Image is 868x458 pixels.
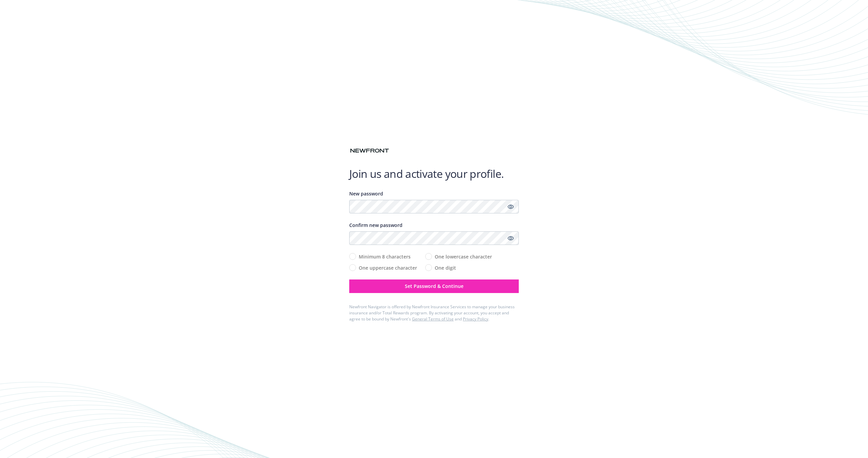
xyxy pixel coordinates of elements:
[349,279,519,293] button: Set Password & Continue
[349,190,383,197] span: New password
[349,200,519,213] input: Enter a unique password...
[507,234,515,242] a: Show password
[359,264,417,271] span: One uppercase character
[412,316,454,322] a: General Terms of Use
[349,167,519,181] h1: Join us and activate your profile.
[463,316,488,322] a: Privacy Policy
[435,264,456,271] span: One digit
[349,304,519,322] div: Newfront Navigator is offered by Newfront Insurance Services to manage your business insurance an...
[405,283,463,289] span: Set Password & Continue
[349,231,519,245] input: Confirm your unique password
[359,253,411,260] span: Minimum 8 characters
[507,203,515,211] a: Show password
[349,222,402,228] span: Confirm new password
[349,147,390,154] img: Newfront logo
[435,253,492,260] span: One lowercase character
